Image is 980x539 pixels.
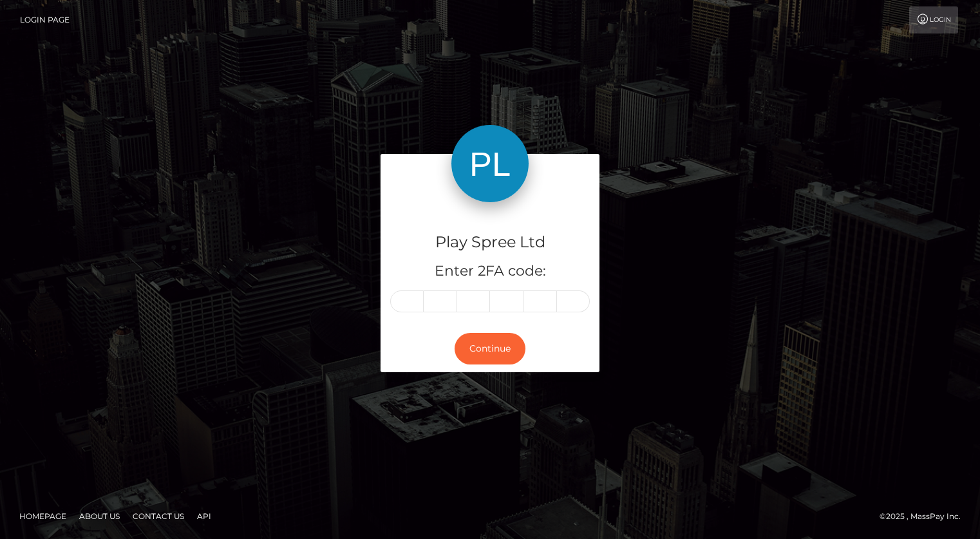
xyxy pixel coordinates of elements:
a: Homepage [14,506,71,526]
h4: Play Spree Ltd [390,231,590,254]
h5: Enter 2FA code: [390,261,590,281]
a: About Us [74,506,125,526]
div: © 2025 , MassPay Inc. [880,509,970,524]
a: Login [909,6,958,33]
a: API [192,506,216,526]
a: Login Page [20,6,70,33]
a: Contact Us [127,506,189,526]
img: Play Spree Ltd [451,125,529,202]
button: Continue [455,333,525,364]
